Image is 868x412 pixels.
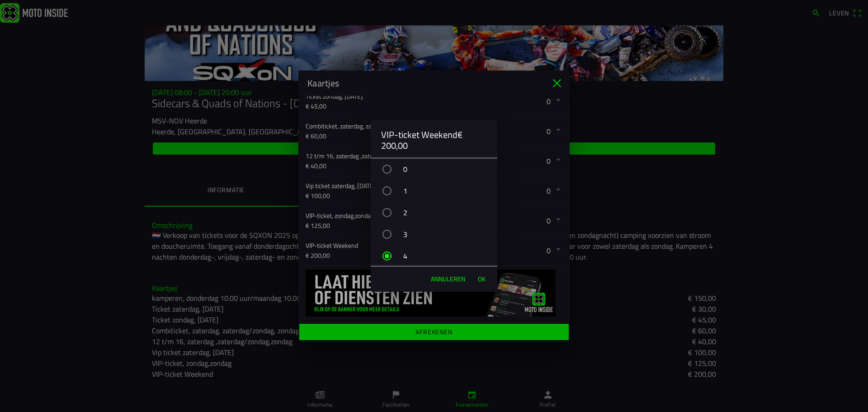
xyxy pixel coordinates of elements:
font: OK [478,274,486,284]
font: Annuleren [431,274,465,284]
font: 0 [403,164,407,175]
font: VIP-ticket Weekend€ 200,00 [381,128,462,152]
font: 4 [403,251,407,261]
button: OK [473,270,490,288]
font: 2 [403,207,407,218]
font: 1 [403,185,407,196]
button: Annuleren [426,270,470,288]
font: 3 [403,229,407,240]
